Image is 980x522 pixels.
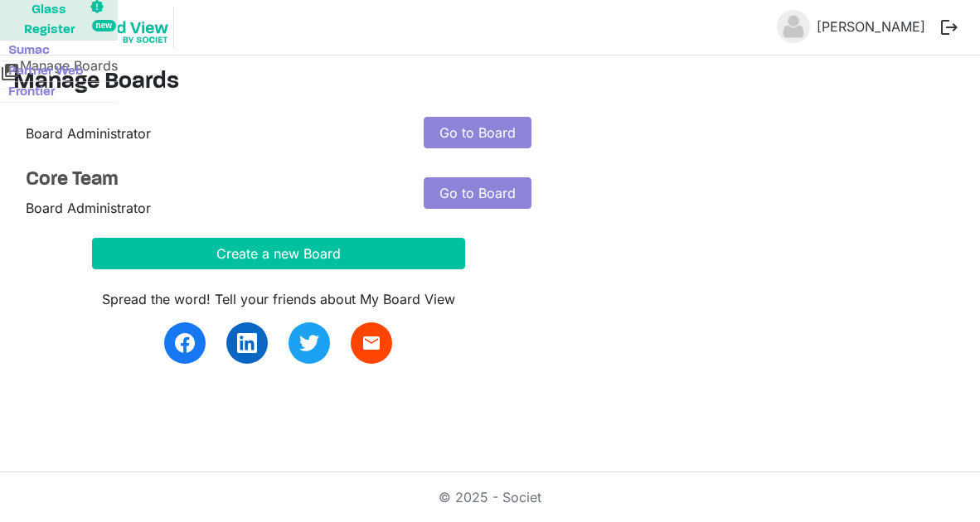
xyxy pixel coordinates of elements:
[810,10,932,43] a: [PERSON_NAME]
[777,10,810,43] img: no-profile-picture.svg
[424,117,531,148] a: Go to Board
[175,333,195,353] img: facebook.svg
[361,333,381,353] span: email
[26,125,151,142] span: Board Administrator
[299,333,319,353] img: twitter.svg
[932,10,967,45] button: logout
[26,168,399,192] a: Core Team
[439,489,541,505] a: © 2025 - Societ
[13,69,967,97] h3: Manage Boards
[92,289,465,309] div: Spread the word! Tell your friends about My Board View
[26,200,151,216] span: Board Administrator
[92,20,116,31] div: new
[351,322,392,364] a: email
[237,333,257,353] img: linkedin.svg
[424,177,531,209] a: Go to Board
[92,238,465,269] button: Create a new Board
